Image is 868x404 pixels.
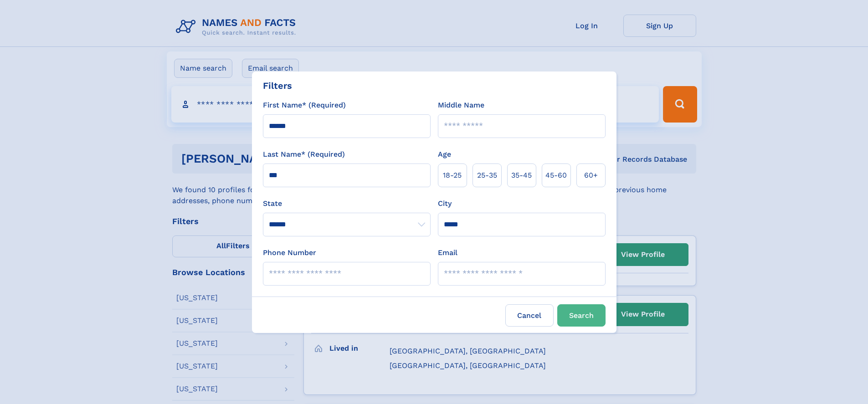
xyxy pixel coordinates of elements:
[438,198,452,209] label: City
[505,304,554,327] label: Cancel
[584,170,598,181] span: 60+
[263,198,431,209] label: State
[263,247,316,258] label: Phone Number
[511,170,532,181] span: 35‑45
[438,149,451,160] label: Age
[438,247,457,258] label: Email
[263,79,292,92] div: Filters
[557,304,606,327] button: Search
[263,149,345,160] label: Last Name* (Required)
[263,100,346,111] label: First Name* (Required)
[545,170,567,181] span: 45‑60
[438,100,484,111] label: Middle Name
[477,170,497,181] span: 25‑35
[443,170,462,181] span: 18‑25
